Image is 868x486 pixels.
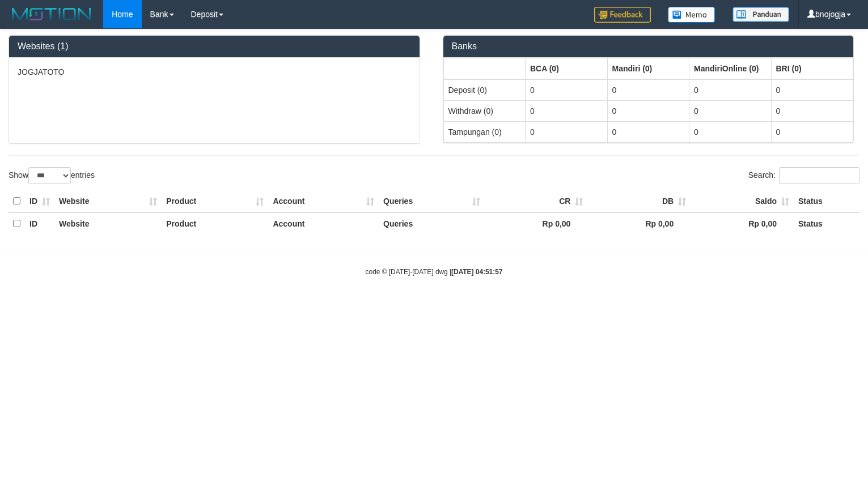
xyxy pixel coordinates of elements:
td: 0 [771,121,853,142]
td: 0 [526,79,608,101]
td: 0 [689,100,772,121]
th: ID [25,190,54,212]
small: code © [DATE]-[DATE] dwg | [366,268,503,276]
td: 0 [607,100,689,121]
td: 0 [607,79,689,101]
td: 0 [771,100,853,121]
td: 0 [771,79,853,101]
th: Queries [379,190,485,212]
img: Button%20Memo.svg [668,7,715,23]
th: DB [587,190,691,212]
th: Account [268,190,379,212]
th: Saldo [691,190,794,212]
th: Product [162,212,268,235]
strong: [DATE] 04:51:57 [451,268,502,276]
th: Status [794,190,859,212]
th: Rp 0,00 [587,212,691,235]
th: Account [268,212,379,235]
th: Website [54,212,162,235]
td: Withdraw (0) [443,100,526,121]
td: Tampungan (0) [443,121,526,142]
th: Group: activate to sort column ascending [771,58,853,79]
td: 0 [526,100,608,121]
img: MOTION_logo.png [9,6,95,23]
th: Group: activate to sort column ascending [689,58,772,79]
th: Status [794,212,859,235]
td: Deposit (0) [443,79,526,101]
td: 0 [689,121,772,142]
img: Feedback.jpg [594,7,651,23]
h3: Banks [452,41,845,52]
input: Search: [779,167,859,184]
th: Rp 0,00 [691,212,794,235]
td: 0 [526,121,608,142]
label: Show entries [9,167,95,184]
th: CR [485,190,588,212]
td: 0 [607,121,689,142]
td: 0 [689,79,772,101]
th: Group: activate to sort column ascending [443,58,526,79]
th: Group: activate to sort column ascending [607,58,689,79]
select: Showentries [28,167,71,184]
th: Queries [379,212,485,235]
h3: Websites (1) [18,41,411,52]
th: Product [162,190,268,212]
th: Website [54,190,162,212]
img: panduan.png [732,7,789,22]
label: Search: [748,167,859,184]
th: ID [25,212,54,235]
p: JOGJATOTO [18,66,411,78]
th: Group: activate to sort column ascending [526,58,608,79]
th: Rp 0,00 [485,212,588,235]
